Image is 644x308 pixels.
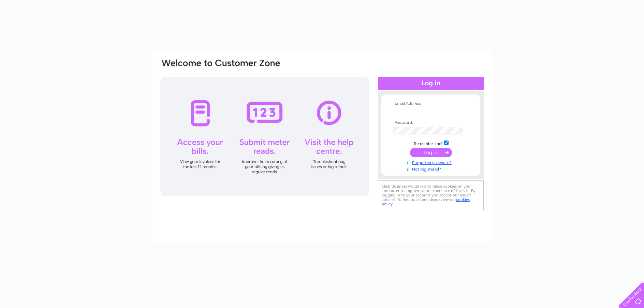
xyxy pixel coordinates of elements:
a: Forgotten password? [393,159,470,165]
td: Remember me? [391,140,470,146]
a: Not registered? [393,165,470,172]
input: Submit [410,148,452,157]
div: Clear Business would like to place cookies on your computer to improve your experience of the sit... [378,180,484,210]
th: Email Address: [391,101,470,106]
th: Password: [391,120,470,125]
a: cookies policy [382,197,470,206]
